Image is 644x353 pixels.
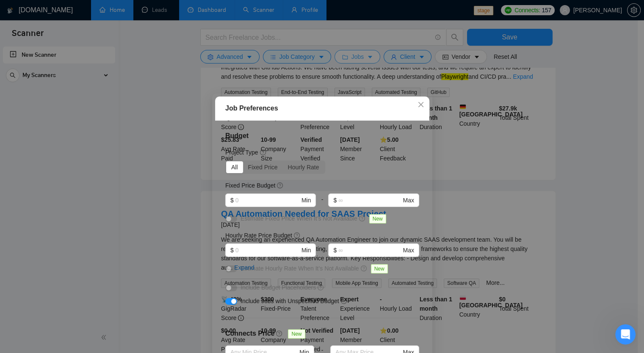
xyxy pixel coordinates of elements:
div: Close [271,3,286,19]
div: - [316,193,328,214]
span: Estimate Hourly Rate When It’s Not Available [240,265,359,272]
input: 0 [235,196,299,205]
span: Max [403,196,414,205]
button: go back [6,3,22,19]
span: question-circle [260,149,266,155]
span: Max [403,245,414,255]
span: New [369,214,386,223]
span: $ [333,245,337,255]
div: Hourly Rate [282,161,324,173]
h5: Fixed Price Budget [225,181,275,190]
button: Collapse window [254,3,271,19]
input: 0 [235,245,299,255]
input: ∞ [338,196,401,205]
h4: Budget [225,131,419,141]
span: $ [230,196,234,205]
span: Min [301,196,311,205]
span: question-circle [318,284,324,290]
h5: Hourly Rate Price Budget [225,231,292,240]
input: ∞ [338,245,401,255]
h4: Connects Price [225,328,274,339]
span: Estimate Fixed Price When It’s Not Available [240,215,357,222]
div: All [226,161,243,173]
span: Include Budget Placeholders [240,284,316,291]
span: question-circle [277,182,284,188]
button: Close [409,94,432,116]
span: close [417,101,424,108]
div: - [316,243,328,264]
span: $ [230,245,234,255]
span: question-circle [340,297,347,304]
div: Fixed Price [243,161,282,173]
span: question-circle [359,215,365,221]
iframe: Intercom live chat [615,324,636,345]
span: Min [301,245,311,255]
span: New [370,264,387,273]
h5: Project Type [225,148,258,157]
span: question-circle [293,232,300,238]
span: question-circle [360,265,367,271]
span: Include Jobs with Unspecified Budget [240,298,339,304]
span: New [288,329,305,339]
span: question-circle [276,330,283,336]
span: $ [333,196,337,205]
div: Job Preferences [225,103,419,113]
